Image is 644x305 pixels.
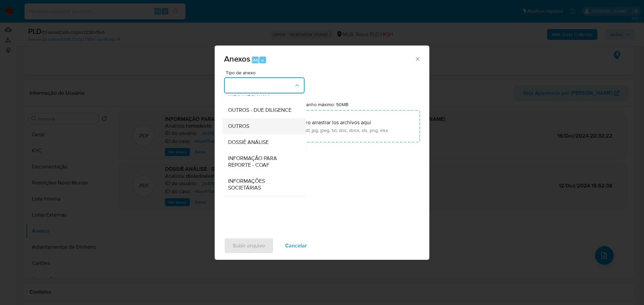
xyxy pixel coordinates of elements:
span: Anexos [224,53,250,65]
span: Cancelar [285,238,307,253]
span: Alt [253,57,258,63]
span: Tipo de anexo [226,70,306,75]
span: a [261,57,264,63]
span: OUTROS - DUE DILIGENCE [228,107,291,113]
button: Cerrar [414,56,420,62]
ul: Tipo de anexo [223,6,306,196]
span: MIDIA NEGATIVA [228,91,269,97]
span: OUTROS [228,123,249,130]
button: Cancelar [276,238,316,254]
span: INFORMAÇÕES SOCIETÁRIAS [228,178,297,191]
label: Tamanho máximo: 50MB [298,101,348,107]
span: INFORMAÇÃO PARA REPORTE - COAF [228,155,297,168]
span: DOSSIÊ ANÁLISE [228,139,269,146]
